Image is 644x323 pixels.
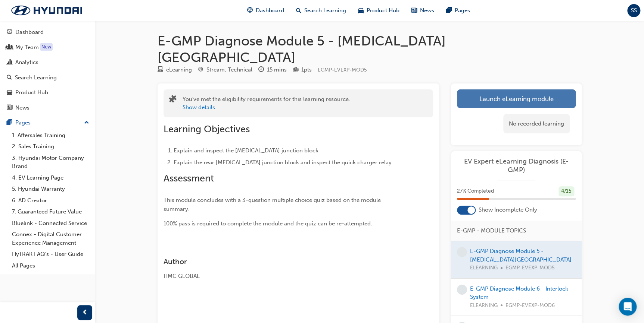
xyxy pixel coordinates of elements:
[7,44,12,51] span: people-icon
[457,187,494,196] span: 27 % Completed
[9,183,92,195] a: 5. Hyundai Warranty
[258,65,287,75] div: Duration
[247,6,253,15] span: guage-icon
[318,67,367,73] span: Learning resource code
[619,298,637,316] div: Open Intercom Messenger
[3,41,92,54] a: My Team
[559,186,574,196] div: 4 / 15
[15,88,48,97] div: Product Hub
[166,66,192,74] div: eLearning
[169,96,177,104] span: puzzle-icon
[9,141,92,152] a: 2. Sales Training
[258,67,264,73] span: clock-icon
[446,6,452,15] span: pages-icon
[301,66,312,74] div: 1 pts
[457,157,576,174] a: EV Expert eLearning Diagnosis (E-GMP)
[164,220,372,227] span: 100% pass is required to complete the module and the quiz can be re-attempted.
[411,6,417,15] span: news-icon
[304,6,346,15] span: Search Learning
[164,172,214,184] span: Assessment
[174,147,318,154] span: Explain and inspect the [MEDICAL_DATA] junction block
[15,73,57,82] div: Search Learning
[3,71,92,85] a: Search Learning
[9,206,92,218] a: 7. Guaranteed Future Value
[7,75,12,81] span: search-icon
[3,116,92,130] button: Pages
[241,3,290,18] a: guage-iconDashboard
[3,24,92,116] button: DashboardMy TeamAnalyticsSearch LearningProduct HubNews
[627,4,640,17] button: SS
[457,285,467,295] span: learningRecordVerb_NONE-icon
[183,103,215,112] button: Show details
[457,247,467,257] span: learningRecordVerb_NONE-icon
[352,3,405,18] a: car-iconProduct Hub
[164,123,250,135] span: Learning Objectives
[3,56,92,69] a: Analytics
[9,218,92,229] a: Bluelink - Connected Service
[183,95,350,112] div: You've met the eligibility requirements for this learning resource.
[198,67,203,73] span: target-icon
[293,67,298,73] span: podium-icon
[9,248,92,260] a: HyTRAK FAQ's - User Guide
[457,89,576,108] a: Launch eLearning module
[503,114,570,134] div: No recorded learning
[15,28,44,37] div: Dashboard
[164,257,406,266] h3: Author
[206,66,252,74] div: Stream: Technical
[15,43,39,52] div: My Team
[7,29,12,36] span: guage-icon
[9,152,92,172] a: 3. Hyundai Motor Company Brand
[293,65,312,75] div: Points
[15,118,31,127] div: Pages
[158,65,192,75] div: Type
[455,6,470,15] span: Pages
[40,43,53,51] div: Tooltip anchor
[367,6,399,15] span: Product Hub
[405,3,440,18] a: news-iconNews
[84,118,89,128] span: up-icon
[7,105,12,111] span: news-icon
[256,6,284,15] span: Dashboard
[82,308,88,317] span: prev-icon
[267,66,287,74] div: 15 mins
[4,3,90,18] img: Trak
[3,25,92,39] a: Dashboard
[9,229,92,248] a: Connex - Digital Customer Experience Management
[3,101,92,115] a: News
[164,272,406,281] div: HMC GLOBAL
[505,301,555,310] span: EGMP-EVEXP-MOD6
[174,159,392,166] span: Explain the rear [MEDICAL_DATA] junction block and inspect the quick charger relay
[631,6,637,15] span: SS
[198,65,252,75] div: Stream
[15,58,38,67] div: Analytics
[158,33,582,65] h1: E-GMP Diagnose Module 5 - [MEDICAL_DATA][GEOGRAPHIC_DATA]
[9,260,92,272] a: All Pages
[7,59,12,66] span: chart-icon
[158,67,163,73] span: learningResourceType_ELEARNING-icon
[7,89,12,96] span: car-icon
[296,6,301,15] span: search-icon
[440,3,476,18] a: pages-iconPages
[479,206,537,214] span: Show Incomplete Only
[9,130,92,141] a: 1. Aftersales Training
[457,227,526,235] span: E-GMP - MODULE TOPICS
[9,172,92,184] a: 4. EV Learning Page
[164,197,382,212] span: This module concludes with a 3-question multiple choice quiz based on the module summary.
[3,86,92,99] a: Product Hub
[420,6,434,15] span: News
[7,120,12,126] span: pages-icon
[358,6,364,15] span: car-icon
[470,301,498,310] span: ELEARNING
[470,285,568,301] a: E-GMP Diagnose Module 6 - Interlock System
[15,104,29,112] div: News
[290,3,352,18] a: search-iconSearch Learning
[9,195,92,206] a: 6. AD Creator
